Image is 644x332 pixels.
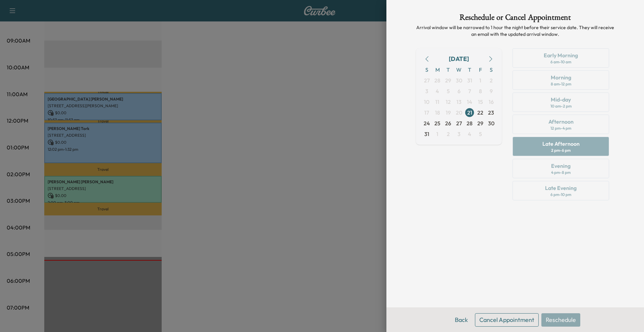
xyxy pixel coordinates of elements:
div: [DATE] [449,54,469,64]
span: 27 [456,119,462,127]
span: 29 [477,119,483,127]
span: T [464,64,475,75]
span: 10 [424,98,429,106]
span: S [421,64,432,75]
span: 26 [445,119,451,127]
span: 15 [478,98,483,106]
span: 28 [434,76,440,84]
span: 1 [479,76,481,84]
span: T [443,64,453,75]
span: 7 [468,87,471,95]
span: 3 [425,87,428,95]
span: 4 [468,130,471,138]
span: 13 [457,98,462,106]
h1: Reschedule or Cancel Appointment [416,13,614,24]
span: M [432,64,443,75]
span: 21 [467,109,472,117]
span: 19 [446,109,451,117]
span: 17 [424,109,429,117]
span: W [453,64,464,75]
span: 2 [447,130,450,138]
span: 25 [434,119,440,127]
span: F [475,64,486,75]
span: 5 [479,130,482,138]
span: 24 [424,119,430,127]
span: S [486,64,496,75]
span: 30 [488,119,494,127]
span: 22 [477,109,483,117]
span: 30 [456,76,462,84]
span: 20 [456,109,462,117]
span: 6 [458,87,461,95]
p: Arrival window will be narrowed to 1 hour the night before their service date. They will receive ... [416,24,614,38]
span: 12 [446,98,451,106]
span: 9 [490,87,493,95]
span: 8 [479,87,482,95]
span: 3 [458,130,461,138]
span: 5 [447,87,450,95]
span: 14 [467,98,472,106]
span: 11 [435,98,439,106]
span: 1 [436,130,438,138]
span: 23 [488,109,494,117]
span: 29 [445,76,451,84]
span: 16 [489,98,494,106]
span: 31 [424,130,429,138]
span: 4 [436,87,439,95]
span: 18 [435,109,440,117]
span: 28 [467,119,473,127]
button: Back [450,313,472,327]
span: 27 [424,76,430,84]
button: Cancel Appointment [475,313,539,327]
span: 31 [467,76,472,84]
span: 2 [490,76,493,84]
